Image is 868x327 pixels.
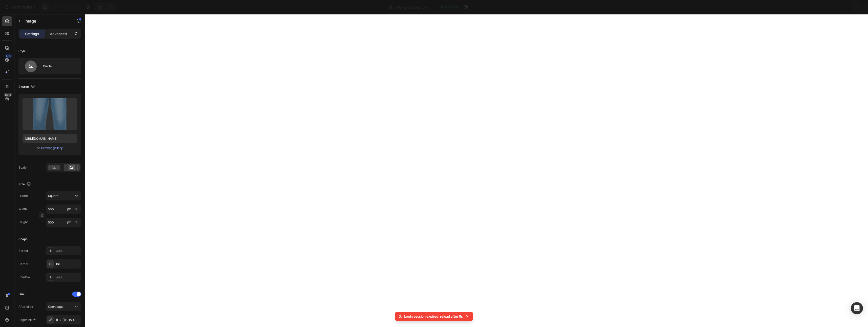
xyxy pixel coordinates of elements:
p: Login session expired, reload after 5s [404,314,463,319]
div: Corner [18,262,29,266]
div: Circle [43,60,74,72]
p: Advanced [50,31,67,36]
span: / [394,5,395,10]
div: Scale [18,165,27,170]
div: Border [18,249,28,253]
div: Publish [839,5,851,10]
div: px [67,207,71,211]
div: Add... [56,275,80,280]
div: % [75,207,78,211]
div: Browse gallery [41,146,63,150]
button: % [66,219,72,225]
div: Pill [56,262,80,267]
span: Published [444,5,458,9]
div: Shadow [18,275,30,279]
button: Save [816,2,832,12]
button: % [66,206,72,212]
p: Image [25,18,68,24]
div: Size [18,181,32,188]
div: 450 [5,54,12,58]
span: Open page [48,305,63,309]
label: Height [18,220,28,224]
p: Settings [25,31,39,36]
button: Open page [46,302,81,311]
button: px [73,219,79,225]
button: 1 collection assigned [761,2,814,12]
div: Source [18,84,36,90]
img: preview-image [23,98,77,130]
div: Add... [56,249,80,253]
button: Browse gallery [41,146,63,151]
input: px% [46,218,81,227]
div: Style [18,49,26,53]
span: Women Collection [396,5,427,10]
div: Link [18,292,25,296]
button: px [73,206,79,212]
iframe: Design area [85,14,868,327]
div: Undo/Redo [95,2,116,12]
div: Shape [18,237,28,241]
input: px% [46,205,81,214]
div: px [67,220,71,224]
div: Open Intercom Messenger [851,302,863,314]
div: After click [18,304,33,309]
button: 7 [2,2,38,12]
div: Page/link [18,318,37,322]
span: or [37,145,40,151]
span: Square [48,194,58,198]
p: 7 [33,4,35,10]
div: [URL][DOMAIN_NAME] [56,318,80,322]
button: Publish [834,2,856,12]
input: https://example.com/image.jpg [23,134,77,143]
label: Frame [18,194,28,198]
span: 1 collection assigned [766,5,802,10]
div: % [75,220,78,224]
button: Square [46,191,81,200]
label: Width [18,207,27,211]
div: Beta [4,93,12,97]
span: Save [820,5,828,9]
